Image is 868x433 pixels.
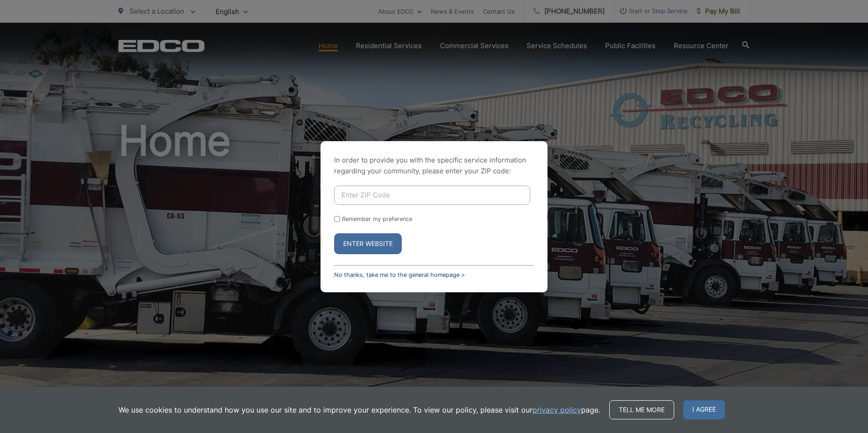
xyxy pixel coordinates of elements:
a: privacy policy [533,404,581,415]
span: I agree [683,400,725,419]
p: In order to provide you with the specific service information regarding your community, please en... [334,155,534,177]
button: Enter Website [334,233,402,254]
p: We use cookies to understand how you use our site and to improve your experience. To view our pol... [118,404,600,415]
input: Enter ZIP Code [334,186,530,205]
a: Tell me more [609,400,674,419]
label: Remember my preference [342,216,412,222]
a: No thanks, take me to the general homepage > [334,271,465,278]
